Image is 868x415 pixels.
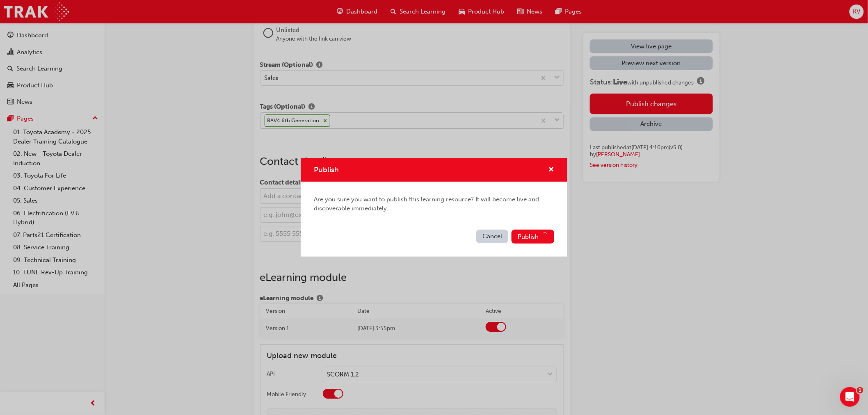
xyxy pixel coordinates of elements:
div: Are you sure you want to publish this learning resource? It will become live and discoverable imm... [301,182,567,226]
iframe: Intercom live chat [840,387,860,407]
span: Publish [314,165,339,174]
div: Publish [301,158,567,257]
span: 1 [857,387,863,394]
button: cross-icon [548,165,554,175]
button: Cancel [476,230,508,243]
span: cross-icon [548,166,554,174]
span: Publish [518,233,539,240]
button: Publish [512,230,554,244]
